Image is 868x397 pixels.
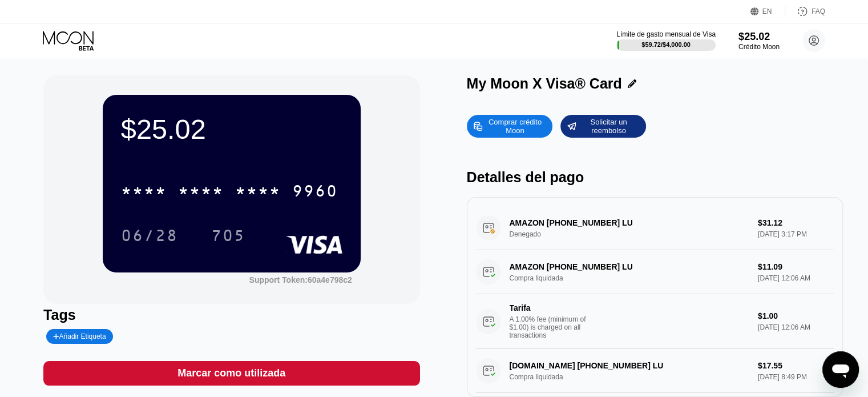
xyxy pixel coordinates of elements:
div: 705 [203,221,254,250]
div: Añadir Etiqueta [46,329,113,344]
div: Marcar como utilizada [177,367,285,380]
div: Tarifa [510,303,590,312]
div: Comprar crédito Moon [467,115,552,138]
div: My Moon X Visa® Card [467,75,622,92]
div: Support Token:60a4e798c2 [249,275,352,284]
div: Tags [43,307,419,323]
div: A 1.00% fee (minimum of $1.00) is charged on all transactions [510,315,595,339]
div: Detalles del pago [467,169,843,186]
div: EN [750,6,785,17]
div: TarifaA 1.00% fee (minimum of $1.00) is charged on all transactions$1.00[DATE] 12:06 AM [476,294,834,349]
div: FAQ [785,6,825,17]
div: $25.02Crédito Moon [738,31,780,51]
div: Solicitar un reembolso [560,115,646,138]
div: Añadir Etiqueta [53,332,106,340]
div: [DATE] 12:06 AM [758,323,834,331]
div: 06/28 [121,228,178,246]
div: 06/28 [112,221,187,250]
div: Comprar crédito Moon [483,117,546,135]
div: FAQ [812,7,825,15]
div: EN [762,7,772,15]
div: Crédito Moon [738,43,780,51]
div: Límite de gasto mensual de Visa$59.72/$4,000.00 [616,30,716,51]
div: $59.72 / $4,000.00 [641,41,691,48]
div: 9960 [292,183,338,202]
div: $25.02 [121,113,342,145]
div: Support Token: 60a4e798c2 [249,275,352,284]
iframe: Botón para iniciar la ventana de mensajería [822,351,859,388]
div: 705 [211,228,245,246]
div: $1.00 [758,311,834,320]
div: $25.02 [738,31,780,43]
div: Marcar como utilizada [43,361,419,386]
div: Límite de gasto mensual de Visa [616,30,716,38]
div: Solicitar un reembolso [577,117,640,135]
